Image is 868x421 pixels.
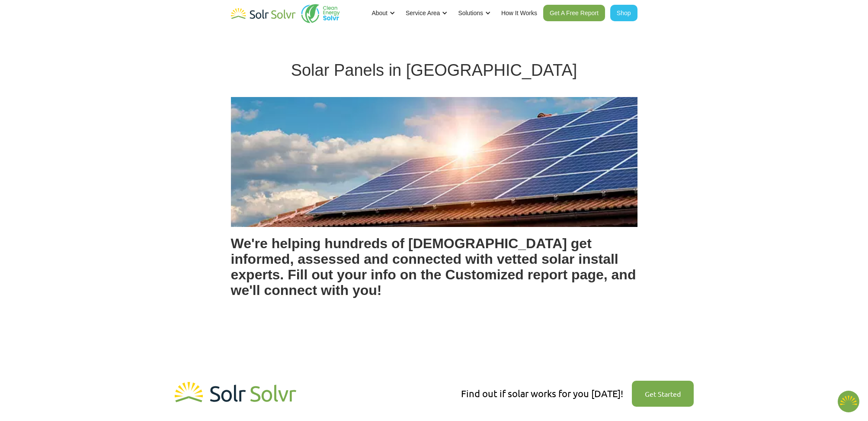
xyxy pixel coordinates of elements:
h1: Solar Panels in [GEOGRAPHIC_DATA] [231,61,637,80]
div: Solutions [458,9,483,17]
div: Service Area [406,9,440,17]
a: Get Started [632,381,694,407]
a: Get A Free Report [543,5,605,21]
button: Open chatbot widget [838,391,859,412]
div: Find out if solar works for you [DATE]! [461,387,623,400]
img: 1702586718.png [838,391,859,412]
img: Aerial view of solar panel installation in Alberta by Solr Solvr showcasing efficient rooftop ene... [231,97,637,227]
a: Shop [610,5,637,21]
div: About [372,9,388,17]
h2: We're helping hundreds of [DEMOGRAPHIC_DATA] get informed, assessed and connected with vetted sol... [231,236,637,298]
